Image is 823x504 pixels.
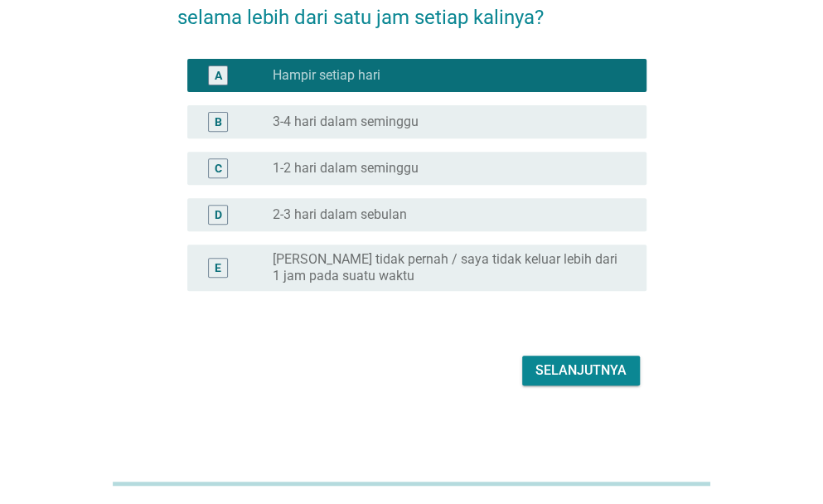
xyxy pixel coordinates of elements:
[215,259,221,276] div: E
[273,251,620,284] label: [PERSON_NAME] tidak pernah / saya tidak keluar lebih dari 1 jam pada suatu waktu
[522,356,640,385] button: Selanjutnya
[215,159,222,177] div: C
[273,206,407,223] label: 2-3 hari dalam sebulan
[215,206,222,223] div: D
[215,66,222,84] div: A
[273,114,419,130] label: 3-4 hari dalam seminggu
[215,113,222,130] div: B
[273,67,380,84] label: Hampir setiap hari
[273,160,419,177] label: 1-2 hari dalam seminggu
[535,361,627,380] div: Selanjutnya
